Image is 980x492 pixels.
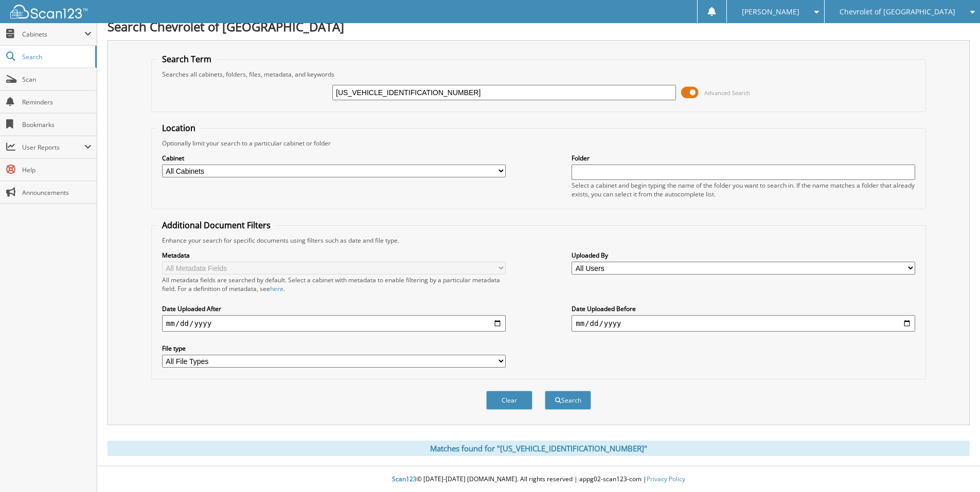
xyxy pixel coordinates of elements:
[97,467,980,492] div: © [DATE]-[DATE] [DOMAIN_NAME]. All rights reserved | appg02-scan123-com |
[22,166,92,174] span: Help
[572,315,915,332] input: end
[270,284,283,293] a: here
[647,475,685,483] a: Privacy Policy
[572,251,915,260] label: Uploaded By
[22,75,92,84] span: Scan
[572,181,915,198] div: Select a cabinet and begin typing the name of the folder you want to search in. If the name match...
[162,304,506,313] label: Date Uploaded After
[157,236,920,245] div: Enhance your search for specific documents using filters such as date and file type.
[157,139,920,148] div: Optionally limit your search to a particular cabinet or folder
[108,18,970,35] h1: Search Chevrolet of [GEOGRAPHIC_DATA]
[162,154,506,162] label: Cabinet
[22,143,84,152] span: User Reports
[742,9,799,15] span: [PERSON_NAME]
[157,70,920,79] div: Searches all cabinets, folders, files, metadata, and keywords
[22,120,92,129] span: Bookmarks
[157,220,276,231] legend: Additional Document Filters
[572,154,915,162] label: Folder
[162,251,506,260] label: Metadata
[545,391,591,410] button: Search
[22,98,92,106] span: Reminders
[22,30,84,39] span: Cabinets
[22,52,90,61] span: Search
[162,276,506,293] div: All metadata fields are searched by default. Select a cabinet with metadata to enable filtering b...
[22,188,92,197] span: Announcements
[10,5,87,19] img: scan123-logo-white.svg
[572,304,915,313] label: Date Uploaded Before
[929,443,980,492] iframe: Chat Widget
[392,475,417,483] span: Scan123
[486,391,532,410] button: Clear
[157,53,217,65] legend: Search Term
[840,9,955,15] span: Chevrolet of [GEOGRAPHIC_DATA]
[162,315,506,332] input: start
[704,89,750,97] span: Advanced Search
[108,441,970,456] div: Matches found for "[US_VEHICLE_IDENTIFICATION_NUMBER]"
[162,344,506,353] label: File type
[157,122,201,134] legend: Location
